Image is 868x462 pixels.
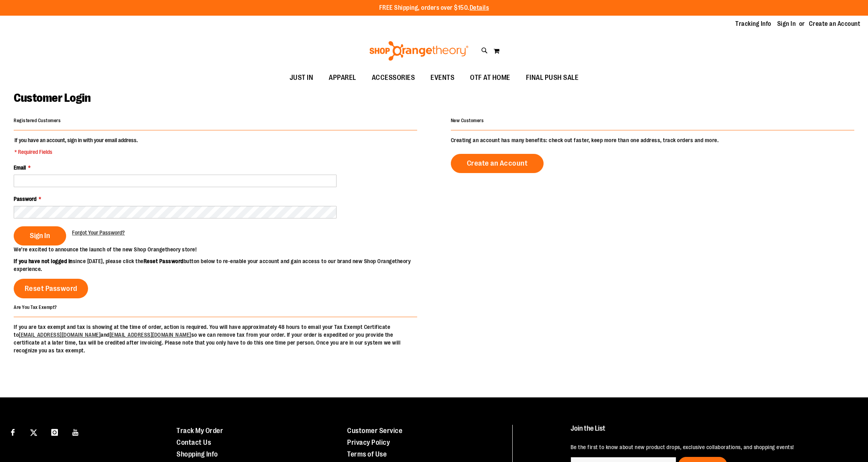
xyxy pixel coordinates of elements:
a: Sign In [777,20,796,28]
span: Email [14,164,26,171]
a: Tracking Info [735,20,771,28]
p: Creating an account has many benefits: check out faster, keep more than one address, track orders... [451,136,854,144]
span: ACCESSORIES [372,69,415,87]
p: Be the first to know about new product drops, exclusive collaborations, and shopping events! [571,443,848,451]
a: [EMAIL_ADDRESS][DOMAIN_NAME] [19,332,101,338]
span: JUST IN [290,69,313,87]
span: Password [14,196,36,202]
strong: If you have not logged in [14,258,73,264]
span: APPAREL [329,69,356,87]
h4: Join the List [571,425,848,439]
p: since [DATE], please click the button below to re-enable your account and gain access to our bran... [14,257,434,273]
span: Reset Password [25,284,77,293]
span: Customer Login [14,91,90,105]
a: Details [470,4,489,11]
p: If you are tax exempt and tax is showing at the time of order, action is required. You will have ... [14,323,417,354]
a: Visit our Youtube page [69,425,83,439]
a: Visit our Instagram page [48,425,61,439]
span: Create an Account [467,159,528,168]
p: FREE Shipping, orders over $150. [379,4,489,13]
span: FINAL PUSH SALE [526,69,579,87]
button: Sign In [14,226,66,245]
a: ACCESSORIES [364,69,423,87]
a: Terms of Use [347,450,387,458]
a: Contact Us [176,439,211,446]
span: * Required Fields [14,148,138,156]
a: Customer Service [347,427,402,435]
a: Create an Account [809,20,861,28]
img: Shop Orangetheory [368,41,470,61]
strong: New Customers [451,118,484,123]
a: Track My Order [176,427,223,435]
a: Shopping Info [176,450,218,458]
a: [EMAIL_ADDRESS][DOMAIN_NAME] [110,332,191,338]
a: Visit our X page [27,425,41,439]
span: EVENTS [430,69,454,87]
a: Privacy Policy [347,439,390,446]
img: Twitter [30,429,37,436]
a: Create an Account [451,154,544,173]
a: Visit our Facebook page [6,425,20,439]
span: Forgot Your Password? [72,229,125,236]
legend: If you have an account, sign in with your email address. [14,136,139,156]
strong: Are You Tax Exempt? [14,304,57,310]
p: We’re excited to announce the launch of the new Shop Orangetheory store! [14,245,434,253]
a: APPAREL [321,69,364,87]
a: Forgot Your Password? [72,229,125,236]
strong: Reset Password [144,258,184,264]
a: OTF AT HOME [462,69,518,87]
a: JUST IN [282,69,321,87]
strong: Registered Customers [14,118,61,123]
span: Sign In [30,231,50,240]
a: EVENTS [423,69,462,87]
a: FINAL PUSH SALE [518,69,587,87]
a: Reset Password [14,279,88,298]
span: OTF AT HOME [470,69,510,87]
